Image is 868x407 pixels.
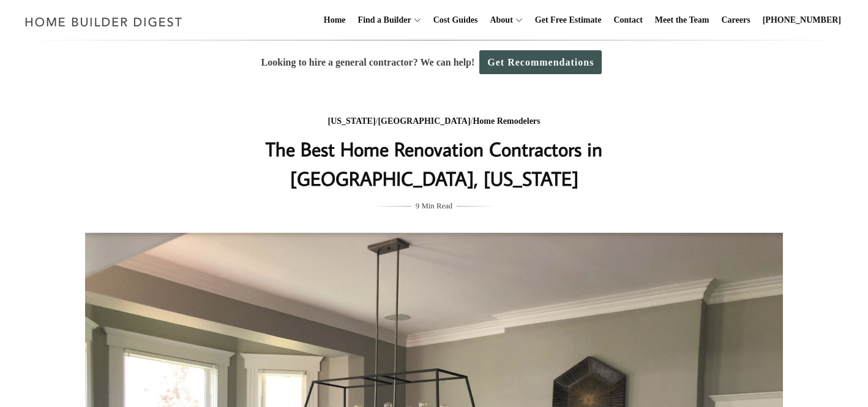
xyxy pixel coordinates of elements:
a: Get Free Estimate [530,1,607,40]
a: Find a Builder [353,1,411,40]
div: / / [190,114,678,129]
a: Contact [608,1,647,40]
a: Cost Guides [428,1,483,40]
a: Home Remodelers [473,116,540,126]
a: [GEOGRAPHIC_DATA] [378,116,470,126]
a: [PHONE_NUMBER] [758,1,846,40]
a: [US_STATE] [327,116,375,126]
span: 9 Min Read [416,199,452,213]
a: Careers [717,1,755,40]
a: Meet the Team [650,1,714,40]
a: Home [319,1,351,40]
a: Get Recommendations [479,50,602,74]
a: About [485,1,512,40]
img: Home Builder Digest [20,10,188,34]
h1: The Best Home Renovation Contractors in [GEOGRAPHIC_DATA], [US_STATE] [190,134,678,193]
